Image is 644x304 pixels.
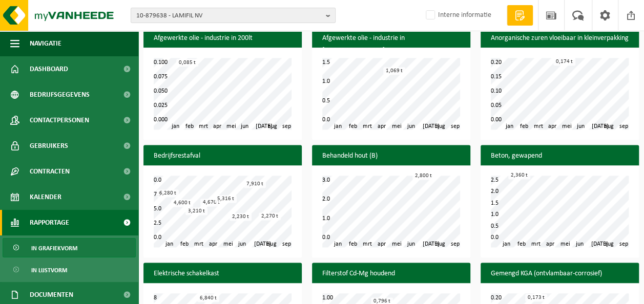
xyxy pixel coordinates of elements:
[215,195,237,203] div: 5,316 t
[171,199,193,207] div: 4,600 t
[230,213,252,221] div: 2,230 t
[143,263,302,285] h3: Elektrische schakelkast
[312,263,470,285] h3: Filterstof Cd-Mg houdend
[131,8,336,23] button: 10-879638 - LAMIFIL NV
[412,172,434,180] div: 2,800 t
[30,82,90,107] span: Bedrijfsgegevens
[136,8,322,24] span: 10-879638 - LAMIFIL NV
[424,8,491,23] label: Interne informatie
[553,58,575,66] div: 0,174 t
[200,199,222,206] div: 4,670 t
[259,212,281,220] div: 2,270 t
[30,133,68,159] span: Gebruikers
[157,189,179,197] div: 6,280 t
[185,207,207,215] div: 3,210 t
[508,171,530,179] div: 2,360 t
[143,145,302,167] h3: Bedrijfsrestafval
[481,145,639,167] h3: Beton, gewapend
[481,263,639,285] h3: Gemengd KGA (ontvlambaar-corrosief)
[30,107,89,133] span: Contactpersonen
[176,59,198,67] div: 0,085 t
[30,31,61,56] span: Navigatie
[383,67,405,75] div: 1,069 t
[30,159,70,184] span: Contracten
[31,238,77,258] span: In grafiekvorm
[312,27,470,62] h3: Afgewerkte olie - industrie in [GEOGRAPHIC_DATA]
[197,294,219,302] div: 6,840 t
[3,260,136,279] a: In lijstvorm
[244,180,266,188] div: 7,910 t
[312,145,470,167] h3: Behandeld hout (B)
[143,27,302,50] h3: Afgewerkte olie - industrie in 200lt
[31,260,67,280] span: In lijstvorm
[30,184,61,210] span: Kalender
[3,238,136,257] a: In grafiekvorm
[30,56,68,82] span: Dashboard
[525,294,547,301] div: 0,173 t
[30,210,69,235] span: Rapportage
[481,27,639,50] h3: Anorganische zuren vloeibaar in kleinverpakking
